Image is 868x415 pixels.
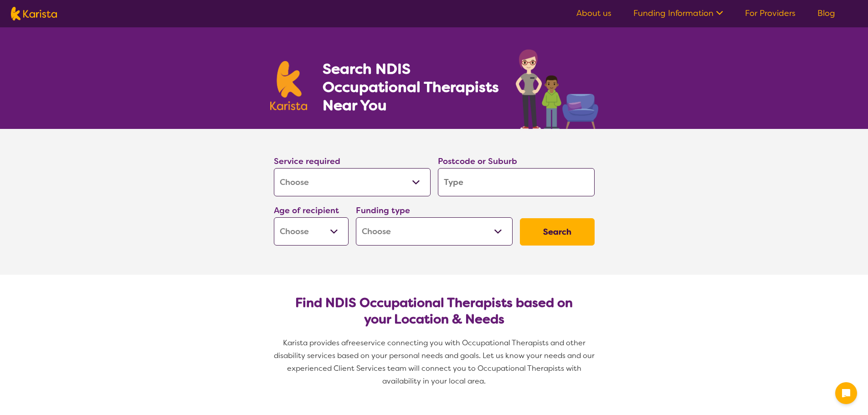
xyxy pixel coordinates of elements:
[270,61,308,110] img: Karista logo
[817,8,835,19] a: Blog
[520,218,595,246] button: Search
[346,338,360,348] span: free
[274,205,339,216] label: Age of recipient
[516,49,598,129] img: occupational-therapy
[438,156,517,167] label: Postcode or Suburb
[323,60,500,114] h1: Search NDIS Occupational Therapists Near You
[633,8,723,19] a: Funding Information
[356,205,410,216] label: Funding type
[438,168,595,196] input: Type
[283,338,346,348] span: Karista provides a
[274,338,596,386] span: service connecting you with Occupational Therapists and other disability services based on your p...
[11,7,57,20] img: Karista logo
[745,8,796,19] a: For Providers
[576,8,611,19] a: About us
[281,295,587,328] h2: Find NDIS Occupational Therapists based on your Location & Needs
[274,156,340,167] label: Service required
